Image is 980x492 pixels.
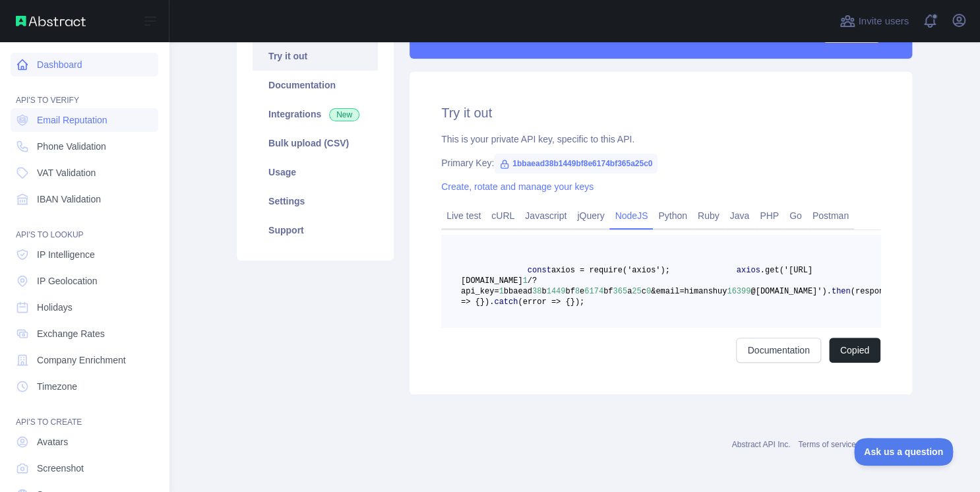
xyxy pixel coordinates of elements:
[837,11,911,32] button: Invite users
[807,205,854,226] a: Postman
[551,266,670,275] span: axios = require('axios');
[11,214,158,240] div: API'S TO LOOKUP
[11,79,158,106] div: API'S TO VERIFY
[441,156,880,169] div: Primary Key:
[11,135,158,158] a: Phone Validation
[854,438,954,466] iframe: Toggle Customer Support
[16,16,86,26] img: Abstract API
[11,430,158,454] a: Avatars
[11,187,158,211] a: IBAN Validation
[37,166,96,179] span: VAT Validation
[37,435,68,448] span: Avatars
[609,205,653,226] a: NodeJS
[584,287,603,296] span: 6174
[518,297,570,307] span: (error => {
[37,354,126,367] span: Company Enrichment
[37,327,105,340] span: Exchange Rates
[253,187,378,216] a: Settings
[253,71,378,100] a: Documentation
[613,287,627,296] span: 365
[603,287,613,296] span: bf
[653,205,692,226] a: Python
[499,287,504,296] span: 1
[37,462,84,475] span: Screenshot
[754,205,784,226] a: PHP
[736,338,820,363] a: Documentation
[11,161,158,185] a: VAT Validation
[732,440,791,449] a: Abstract API Inc.
[37,193,101,206] span: IBAN Validation
[642,287,646,296] span: c
[11,108,158,132] a: Email Reputation
[798,440,855,449] a: Terms of service
[11,456,158,480] a: Screenshot
[11,53,158,77] a: Dashboard
[523,276,528,286] span: 1
[441,205,486,226] a: Live test
[494,297,518,307] span: catch
[11,243,158,266] a: IP Intelligence
[37,274,98,288] span: IP Geolocation
[494,154,658,173] span: 1bbaead38b1449bf8e6174bf365a25c0
[651,287,727,296] span: &email=himanshuy
[11,322,158,346] a: Exchange Rates
[547,287,566,296] span: 1449
[504,287,532,296] span: bbaead
[858,14,909,29] span: Invite users
[827,287,832,296] span: .
[11,348,158,372] a: Company Enrichment
[646,287,651,296] span: 0
[11,375,158,398] a: Timezone
[329,108,359,121] span: New
[575,287,580,296] span: 8
[441,104,880,122] h2: Try it out
[441,133,880,146] div: This is your private API key, specific to this API.
[253,42,378,71] a: Try it out
[37,113,107,127] span: Email Reputation
[37,248,95,261] span: IP Intelligence
[37,380,77,393] span: Timezone
[489,297,494,307] span: .
[11,269,158,293] a: IP Geolocation
[528,266,551,275] span: const
[565,287,574,296] span: bf
[570,297,585,307] span: });
[784,205,807,226] a: Go
[829,338,880,363] button: Copied
[520,205,572,226] a: Javascript
[692,205,725,226] a: Ruby
[37,301,73,314] span: Holidays
[480,297,489,307] span: })
[532,287,541,296] span: 38
[253,100,378,129] a: Integrations New
[727,287,750,296] span: 16399
[11,401,158,427] div: API'S TO CREATE
[253,129,378,158] a: Bulk upload (CSV)
[253,158,378,187] a: Usage
[11,295,158,319] a: Holidays
[486,205,520,226] a: cURL
[541,287,546,296] span: b
[750,287,826,296] span: @[DOMAIN_NAME]')
[737,266,760,275] span: axios
[632,287,641,296] span: 25
[580,287,584,296] span: e
[37,140,106,153] span: Phone Validation
[253,216,378,245] a: Support
[832,287,851,296] span: then
[725,205,755,226] a: Java
[572,205,609,226] a: jQuery
[441,181,594,192] a: Create, rotate and manage your keys
[627,287,632,296] span: a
